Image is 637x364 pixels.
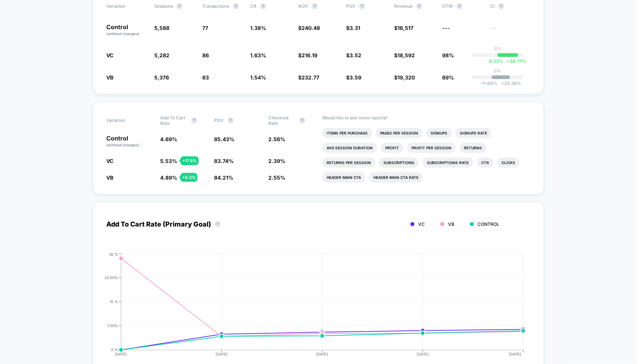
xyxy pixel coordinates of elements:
[250,52,266,58] span: 1.63 %
[490,26,531,37] span: ---
[250,3,256,9] span: CR
[477,157,493,168] li: Ctr
[106,31,140,36] span: (without changes)
[202,74,209,81] span: 83
[216,352,228,356] tspan: [DATE]
[322,115,531,120] p: Would like to see more reports?
[322,128,372,138] li: Items Per Purchase
[106,74,113,81] span: VB
[160,115,187,126] span: Add To Cart Rate
[480,81,498,86] span: -11.69 %
[268,115,296,126] span: Checkout Rate
[498,3,504,9] button: ?
[497,74,498,79] p: |
[350,25,360,31] span: 3.31
[494,68,501,74] p: 0%
[106,135,153,148] p: Control
[426,128,452,138] li: Signups
[490,3,531,9] span: CI
[478,221,499,227] span: CONTROL
[394,74,415,81] span: $
[106,52,113,58] span: VC
[154,52,169,58] span: 5,282
[160,136,177,142] span: 4.69 %
[214,136,235,142] span: 85.43 %
[106,115,147,126] span: Variation
[442,3,483,9] span: OTW
[106,3,147,9] span: Variation
[106,158,113,164] span: VC
[191,118,197,123] button: ?
[442,52,454,58] span: 98%
[459,143,486,153] li: Returns
[369,172,423,183] li: Header Main Cta Rate
[312,3,318,9] button: ?
[250,25,266,31] span: 1.38 %
[180,173,197,182] div: + 4.3 %
[316,352,328,356] tspan: [DATE]
[154,3,173,9] span: Sessions
[346,3,355,9] span: PSV
[106,174,113,181] span: VB
[111,347,118,352] tspan: 0 %
[214,174,234,181] span: 84.21 %
[394,52,415,58] span: $
[107,323,118,328] tspan: 7.50%
[416,3,422,9] button: ?
[350,74,361,81] span: 3.59
[346,74,361,81] span: $
[359,3,365,9] button: ?
[228,118,234,123] button: ?
[397,74,415,81] span: 19,320
[322,172,365,183] li: Header Main Cta
[417,352,429,356] tspan: [DATE]
[302,25,320,31] span: 240.48
[202,52,209,58] span: 86
[260,3,266,9] button: ?
[407,143,456,153] li: Profit Per Session
[250,74,266,81] span: 1.54 %
[397,52,415,58] span: 18,592
[497,157,520,168] li: Clicks
[394,3,413,9] span: Revenue
[379,157,419,168] li: Subscriptions
[268,158,285,164] span: 2.39 %
[180,156,199,165] div: + 17.9 %
[418,221,425,227] span: VC
[298,25,320,31] span: $
[322,143,377,153] li: Avg Session Duration
[448,221,454,227] span: VB
[298,52,317,58] span: $
[346,52,361,58] span: $
[109,252,118,256] tspan: 30 %
[509,352,521,356] tspan: [DATE]
[397,25,413,31] span: 18,517
[350,52,361,58] span: 3.52
[381,143,403,153] li: Profit
[268,136,285,142] span: 2.56 %
[346,25,360,31] span: $
[489,58,503,64] span: 0.22 %
[106,143,140,147] span: (without changes)
[423,157,473,168] li: Subscriptions Rate
[298,3,308,9] span: AOV
[498,81,521,86] span: 23.28 %
[299,118,305,123] button: ?
[322,157,375,168] li: Returns Per Session
[160,174,177,181] span: 4.89 %
[455,128,492,138] li: Signups Rate
[442,25,450,31] span: ---
[202,25,208,31] span: 77
[215,221,221,227] button: ?
[154,25,169,31] span: 5,588
[115,352,127,356] tspan: [DATE]
[99,252,523,363] div: ADD_TO_CART_RATE
[176,3,182,9] button: ?
[106,24,147,37] p: Control
[154,74,169,81] span: 5,376
[442,74,454,81] span: 69%
[214,118,224,123] span: PDV
[376,128,423,138] li: Pages Per Session
[497,51,498,57] p: |
[494,46,501,51] p: 0%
